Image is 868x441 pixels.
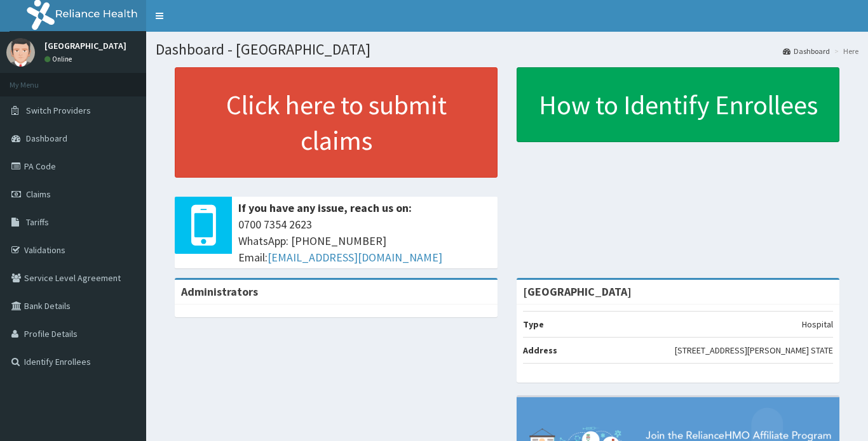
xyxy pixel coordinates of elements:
[238,216,491,265] span: 0700 7354 2623 WhatsApp: [PHONE_NUMBER] Email:
[675,344,833,357] p: [STREET_ADDRESS][PERSON_NAME] STATE
[517,67,839,142] a: How to Identify Enrollees
[44,41,126,50] p: [GEOGRAPHIC_DATA]
[831,46,858,56] li: Here
[523,284,632,299] strong: [GEOGRAPHIC_DATA]
[26,133,67,144] span: Dashboard
[26,105,91,116] span: Switch Providers
[523,345,557,356] b: Address
[175,67,498,178] a: Click here to submit claims
[156,41,858,58] h1: Dashboard - [GEOGRAPHIC_DATA]
[783,46,830,56] a: Dashboard
[44,55,75,63] a: Online
[802,318,833,331] p: Hospital
[26,188,51,200] span: Claims
[238,201,412,215] b: If you have any issue, reach us on:
[181,284,258,299] b: Administrators
[26,216,49,228] span: Tariffs
[268,250,442,265] a: [EMAIL_ADDRESS][DOMAIN_NAME]
[6,38,35,67] img: User Image
[523,319,544,330] b: Type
